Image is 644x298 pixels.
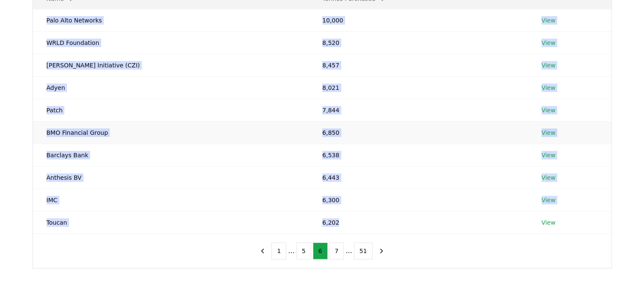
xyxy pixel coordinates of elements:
[309,54,528,76] td: 8,457
[288,246,294,256] li: ...
[33,54,309,76] td: [PERSON_NAME] Initiative (CZI)
[33,121,309,144] td: BMO Financial Group
[542,61,556,70] a: View
[309,99,528,121] td: 7,844
[542,196,556,204] a: View
[33,76,309,99] td: Adyen
[33,99,309,121] td: Patch
[542,39,556,47] a: View
[313,242,328,259] button: 6
[33,144,309,166] td: Barclays Bank
[309,189,528,211] td: 6,300
[354,242,373,259] button: 51
[374,242,389,259] button: next page
[255,242,270,259] button: previous page
[542,173,556,182] a: View
[309,76,528,99] td: 8,021
[309,9,528,31] td: 10,000
[329,242,344,259] button: 7
[33,31,309,54] td: WRLD Foundation
[271,242,286,259] button: 1
[309,211,528,234] td: 6,202
[542,218,556,227] a: View
[542,151,556,159] a: View
[542,128,556,137] a: View
[309,31,528,54] td: 8,520
[33,189,309,211] td: IMC
[33,9,309,31] td: Palo Alto Networks
[296,242,311,259] button: 5
[542,84,556,92] a: View
[33,166,309,189] td: Anthesis BV
[345,246,352,256] li: ...
[309,166,528,189] td: 6,443
[542,106,556,114] a: View
[542,16,556,25] a: View
[33,211,309,234] td: Toucan
[309,144,528,166] td: 6,538
[309,121,528,144] td: 6,850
